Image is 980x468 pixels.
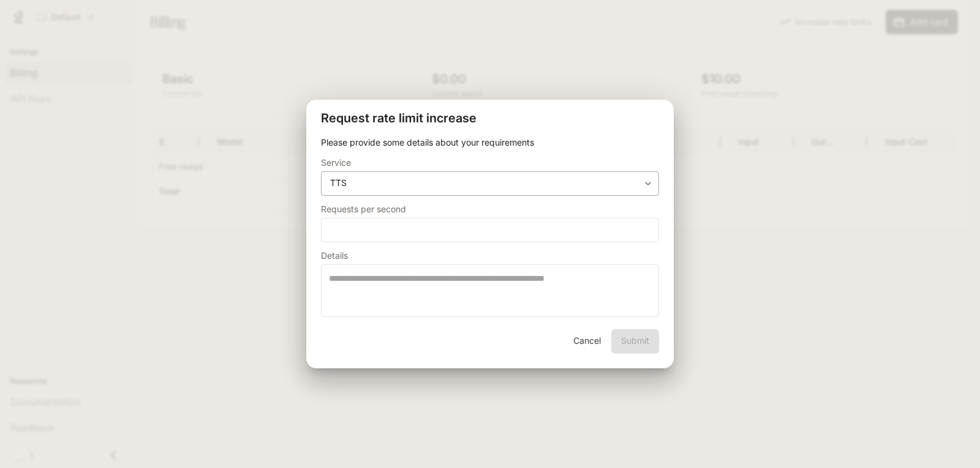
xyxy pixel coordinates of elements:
button: Cancel [567,329,606,354]
p: Details [321,251,348,260]
p: Requests per second [321,205,406,214]
p: Please provide some details about your requirements [321,136,659,149]
h2: Request rate limit increase [306,100,674,136]
p: Service [321,158,351,167]
div: TTS [322,177,658,189]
